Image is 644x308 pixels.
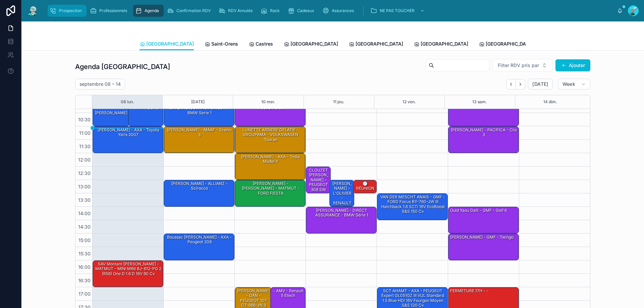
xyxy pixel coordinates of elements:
div: LUNETTE ARRIERE DELATIE - GROUPAMA - VOLKSWAGEN Touran [236,127,305,143]
button: Ajouter [555,59,590,71]
span: 11:00 [77,130,92,136]
div: CLOUZET [PERSON_NAME] - PEUGEOT 308 SW [306,167,330,193]
div: [PERSON_NAME] - [PERSON_NAME] - MATMUT - FORD FIESTA [235,180,305,206]
div: ould yaou dalil - GMF - golf 6 [449,207,507,213]
div: SAV montant [PERSON_NAME] - MATMUT - MINI MINI BJ-612-PG 2 (R56) One D 1.6 D 16V 90 cv [93,261,163,287]
button: [DATE] [528,79,552,89]
div: [PERSON_NAME] - [PERSON_NAME] - MATMUT - FORD FIESTA [236,181,305,196]
div: [PERSON_NAME] - AXA - Tesla model y [235,153,305,180]
span: 15:00 [77,237,92,243]
span: 10:30 [76,117,92,122]
div: ould yaou dalil - GMF - golf 6 [448,207,519,233]
span: 13:00 [76,184,92,189]
span: 15:30 [77,251,92,256]
a: Prospection [48,5,87,17]
div: [PERSON_NAME] - AXA - Toyota Yaris 2007 [94,127,163,138]
span: 12:30 [76,170,92,176]
span: Confirmation RDV [176,8,211,13]
span: 17:00 [77,291,92,297]
span: Agenda [145,8,159,13]
button: Next [516,79,525,89]
a: Agenda [133,5,164,17]
span: 13:30 [76,197,92,203]
span: Filter RDV pris par [498,62,539,69]
div: [PERSON_NAME] - ASSURANCE EXTERNE (CONTACT DIRECT) - BMW serie 1 [164,100,234,126]
button: Week [558,79,590,89]
h2: septembre 08 – 14 [79,81,121,87]
button: Back [506,79,516,89]
div: [PERSON_NAME] - PACIFICA - clio 3 [448,127,519,153]
span: [DATE] [532,81,548,87]
div: [PERSON_NAME] - GMF - twingo [448,234,519,260]
span: Prospection [59,8,82,13]
img: App logo [27,5,39,16]
div: [PERSON_NAME] - L'OLIVIER - RENAULT Clio EZ-015-YJ IV 5 Portes Phase 2 1.5 dCi FAP Energy eco2 S&... [330,180,354,206]
a: Professionnels [88,5,132,17]
span: 11:30 [77,143,92,149]
div: 🕒 RÉUNION - - [355,181,376,196]
span: [GEOGRAPHIC_DATA] [421,41,468,47]
div: [PERSON_NAME] - AXA - Toyota Yaris 2007 [93,127,163,153]
div: [PERSON_NAME] - MAAF - Scenic 3 [165,127,234,138]
a: Rack [259,5,284,17]
a: RDV Annulés [217,5,257,17]
button: 11 jeu. [333,95,344,109]
div: [PERSON_NAME] - SOS MALUS - VOLVO XC 60 [235,100,305,126]
span: [GEOGRAPHIC_DATA] [290,41,338,47]
div: FERMETURE 17H - - [449,288,489,294]
span: Professionnels [99,8,127,13]
div: [PERSON_NAME] - PACIFICA - clio 3 [449,127,518,138]
div: [PERSON_NAME] - L'OLIVIER - RENAULT Clio EZ-015-YJ IV 5 Portes Phase 2 1.5 dCi FAP Energy eco2 S&... [331,181,354,245]
div: Boussac [PERSON_NAME] - AXA - Peugeot 208 [165,234,234,245]
div: LUNETTE ARRIERE DELATIE - GROUPAMA - VOLKSWAGEN Touran [235,127,305,153]
a: [GEOGRAPHIC_DATA] [284,38,338,51]
div: [PERSON_NAME] - AXA - Tesla model y [236,154,305,165]
div: Sablon Sidjy - MAIF - Golf 5 [128,100,163,126]
div: [PERSON_NAME] - [PERSON_NAME] [93,100,129,126]
button: [DATE] [191,95,205,109]
div: SAV montant [PERSON_NAME] - MATMUT - MINI MINI BJ-612-PG 2 (R56) One D 1.6 D 16V 90 cv [94,261,163,277]
button: 10 mer. [261,95,275,109]
div: VAN DER MESCHT ANAIS - GMF - FORD Focus BY-760-JW III Hatchback 1.6 SCTi 16V EcoBoost S&S 150 cv [378,194,447,215]
button: Select Button [492,59,553,72]
h1: Agenda [GEOGRAPHIC_DATA] [75,62,170,71]
span: Saint-Orens [211,41,238,47]
a: [GEOGRAPHIC_DATA] [414,38,468,51]
span: 12:00 [76,157,92,163]
div: Vie [PERSON_NAME] - Ds3 [448,100,519,126]
div: [PERSON_NAME] - GMF - twingo [449,234,514,240]
span: 16:30 [76,278,92,283]
div: VAN DER MESCHT ANAIS - GMF - FORD Focus BY-760-JW III Hatchback 1.6 SCTi 16V EcoBoost S&S 150 cv [377,194,447,220]
div: - AMV - Renault 5 etech [272,288,305,299]
div: scrollable content [44,3,617,18]
div: [PERSON_NAME] - ALLIANZ - Scirocco [165,181,234,192]
div: 12 ven. [402,95,416,109]
span: [GEOGRAPHIC_DATA] [356,41,403,47]
button: 13 sam. [472,95,487,109]
span: 10:00 [76,103,92,109]
span: [GEOGRAPHIC_DATA] [146,41,194,47]
a: Confirmation RDV [165,5,215,17]
a: Castres [249,38,273,51]
a: [GEOGRAPHIC_DATA] [349,38,403,51]
a: Cadeaux [286,5,319,17]
button: 08 lun. [121,95,134,109]
span: Rack [270,8,280,13]
div: [PERSON_NAME] - DIRECT ASSURANCE - BMW série 1 [307,207,376,219]
button: 14 dim. [543,95,557,109]
span: Cadeaux [297,8,314,13]
a: Assurances [320,5,359,17]
a: Saint-Orens [205,38,238,51]
span: Castres [256,41,273,47]
div: 🕒 RÉUNION - - [354,180,376,193]
span: RDV Annulés [228,8,253,13]
a: NE PAS TOUCHER [368,5,428,17]
div: CLOUZET [PERSON_NAME] - PEUGEOT 308 SW [307,167,330,193]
